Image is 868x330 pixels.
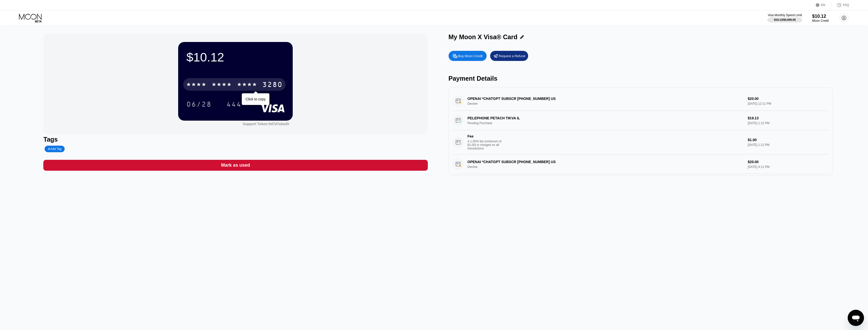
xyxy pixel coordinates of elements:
div: EN [816,3,831,8]
div: Request a Refund [490,51,528,61]
div: Visa Monthly Spend Limit$19.13/$4,000.00 [768,13,802,23]
div: Tags [43,136,428,143]
div: Payment Details [449,75,833,82]
div: $1.00 [748,138,829,142]
iframe: לחצן לפתיחת חלון הודעות הטקסט [848,310,864,326]
div: Buy Moon Credit [449,51,487,61]
div: 444 [223,98,245,111]
div: Add Tag [45,146,64,152]
div: Mark as used [221,162,250,168]
div: Moon Credit [812,19,829,23]
div: 3280 [262,81,283,89]
div: Mark as used [43,160,428,171]
div: FAQ [843,3,849,7]
div: Buy Moon Credit [458,54,483,58]
div: EN [821,3,825,7]
div: My Moon X Visa® Card [449,33,518,41]
div: Click to copy [246,97,266,101]
div: FeeA 1.00% fee (minimum of $1.00) is charged on all transactions$1.00[DATE] 1:12 PM [453,130,829,155]
div: Add Tag [48,147,61,151]
div: $10.12 [186,50,285,64]
div: $10.12Moon Credit [812,14,829,23]
div: FAQ [831,3,849,8]
div: 444 [226,101,242,109]
div: Fee [468,134,503,138]
div: Request a Refund [499,54,525,58]
div: Support Token: 5d7d7eba35 [243,122,289,126]
div: A 1.00% fee (minimum of $1.00) is charged on all transactions [468,140,506,150]
div: $10.12 [812,14,829,19]
div: 06/28 [182,98,215,111]
div: [DATE] 1:12 PM [748,143,829,147]
div: $19.13 / $4,000.00 [774,18,796,21]
div: 06/28 [186,101,212,109]
div: Support Token:5d7d7eba35 [243,122,289,126]
div: Visa Monthly Spend Limit [768,13,802,17]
